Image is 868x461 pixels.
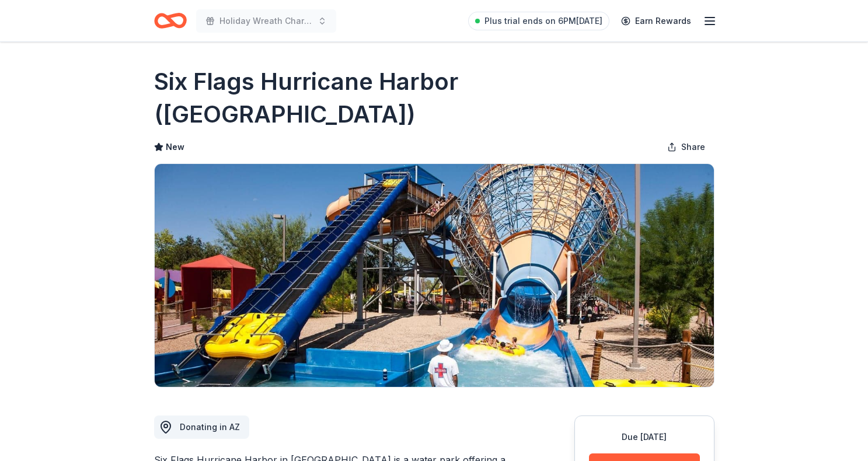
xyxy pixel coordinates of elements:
a: Home [154,7,187,34]
span: Donating in AZ [180,422,240,432]
h1: Six Flags Hurricane Harbor ([GEOGRAPHIC_DATA]) [154,65,714,131]
div: Due [DATE] [589,430,700,444]
span: Holiday Wreath Charity Fundraiser [219,14,313,28]
span: New [166,140,184,154]
span: Plus trial ends on 6PM[DATE] [484,14,602,28]
button: Share [658,135,714,159]
span: Share [681,140,705,154]
a: Plus trial ends on 6PM[DATE] [468,12,609,30]
img: Image for Six Flags Hurricane Harbor (Phoenix) [155,164,714,387]
button: Holiday Wreath Charity Fundraiser [196,9,336,33]
a: Earn Rewards [614,11,698,32]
